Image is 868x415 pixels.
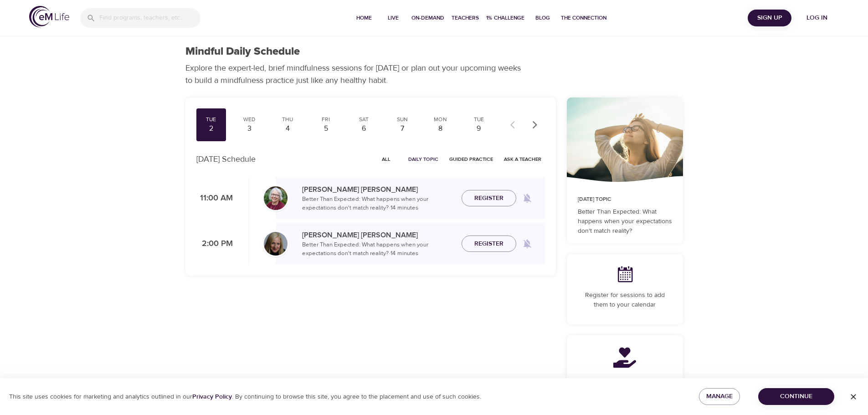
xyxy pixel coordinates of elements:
span: Log in [799,12,835,24]
div: Mon [429,116,452,123]
p: [PERSON_NAME] [PERSON_NAME] [302,230,454,241]
img: logo [29,6,69,27]
span: Register [474,193,503,204]
p: Better Than Expected: What happens when your expectations don't match reality? [578,207,672,236]
p: 2:00 PM [196,238,233,250]
p: Explore the expert-led, brief mindfulness sessions for [DATE] or plan out your upcoming weeks to ... [185,62,527,87]
p: Register for sessions to add them to your calendar [578,291,672,310]
div: 3 [238,123,261,134]
button: Log in [795,10,839,26]
div: 7 [391,123,414,134]
span: Manage [706,391,733,402]
button: Manage [699,388,740,405]
p: [DATE] Schedule [196,153,256,165]
p: 11:00 AM [196,192,233,205]
span: Remind me when a class goes live every Tuesday at 11:00 AM [516,187,538,209]
span: Live [382,13,404,23]
img: Diane_Renz-min.jpg [264,232,288,256]
span: 1% Challenge [486,13,524,23]
div: 8 [429,123,452,134]
div: Fri [314,116,337,123]
button: Register [462,190,516,207]
span: Guided Practice [449,155,493,164]
h1: Mindful Daily Schedule [185,45,300,58]
button: Daily Topic [405,152,442,166]
span: Sign Up [751,12,788,24]
span: Register [474,238,503,250]
div: Tue [200,116,223,123]
img: Bernice_Moore_min.jpg [264,186,288,210]
div: 2 [200,123,223,134]
div: Thu [276,116,299,123]
span: On-Demand [411,13,444,23]
div: Sat [353,116,375,123]
span: Daily Topic [408,155,438,164]
button: All [372,152,401,166]
button: Ask a Teacher [500,152,545,166]
div: Sun [391,116,414,123]
div: Tue [467,116,490,123]
button: Sign Up [748,10,791,26]
button: Continue [758,388,834,405]
input: Find programs, teachers, etc... [99,8,200,28]
span: Continue [765,391,827,402]
div: Wed [238,116,261,123]
div: 6 [353,123,375,134]
span: Teachers [452,13,479,23]
div: 4 [276,123,299,134]
span: All [375,155,397,164]
p: Better Than Expected: What happens when your expectations don't match reality? · 14 minutes [302,241,454,258]
span: The Connection [561,13,606,23]
p: Better Than Expected: What happens when your expectations don't match reality? · 14 minutes [302,195,454,213]
p: [PERSON_NAME] [PERSON_NAME] [302,184,454,195]
p: [DATE] Topic [578,195,672,204]
span: Remind me when a class goes live every Tuesday at 2:00 PM [516,233,538,255]
a: Privacy Policy [192,393,232,401]
span: Ask a Teacher [504,155,541,164]
div: 9 [467,123,490,134]
span: Blog [532,13,554,23]
button: Guided Practice [446,152,497,166]
button: Register [462,236,516,252]
span: Home [353,13,375,23]
div: 5 [314,123,337,134]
